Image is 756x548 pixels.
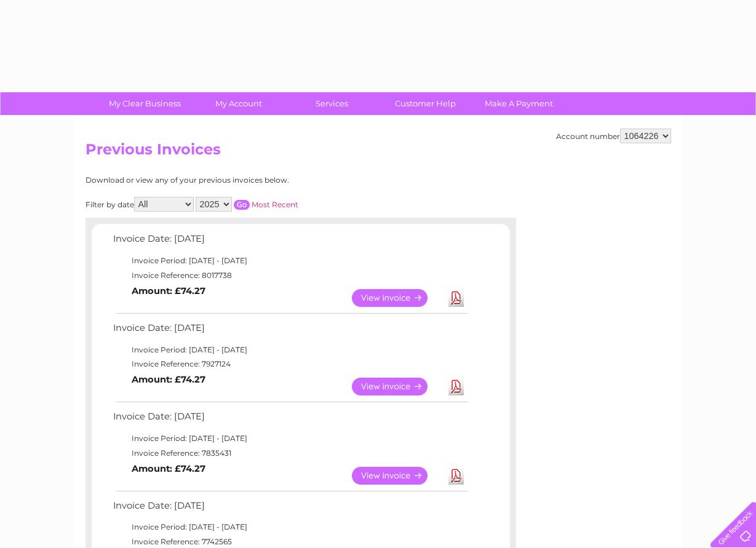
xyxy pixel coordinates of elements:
[110,431,470,446] td: Invoice Period: [DATE] - [DATE]
[132,285,205,296] b: Amount: £74.27
[352,289,442,307] a: View
[448,289,464,307] a: Download
[110,343,470,357] td: Invoice Period: [DATE] - [DATE]
[188,92,289,115] a: My Account
[352,467,442,485] a: View
[556,129,671,143] div: Account number
[252,200,298,209] a: Most Recent
[281,92,383,115] a: Services
[132,463,205,474] b: Amount: £74.27
[110,498,470,520] td: Invoice Date: [DATE]
[110,446,470,461] td: Invoice Reference: 7835431
[448,467,464,485] a: Download
[110,253,470,268] td: Invoice Period: [DATE] - [DATE]
[94,92,196,115] a: My Clear Business
[86,176,408,185] div: Download or view any of your previous invoices below.
[132,374,205,385] b: Amount: £74.27
[86,141,671,164] h2: Previous Invoices
[110,231,470,253] td: Invoice Date: [DATE]
[468,92,570,115] a: Make A Payment
[110,357,470,371] td: Invoice Reference: 7927124
[375,92,476,115] a: Customer Help
[110,520,470,534] td: Invoice Period: [DATE] - [DATE]
[110,408,470,431] td: Invoice Date: [DATE]
[110,268,470,283] td: Invoice Reference: 8017738
[352,378,442,395] a: View
[86,197,408,212] div: Filter by date
[110,320,470,343] td: Invoice Date: [DATE]
[448,378,464,395] a: Download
